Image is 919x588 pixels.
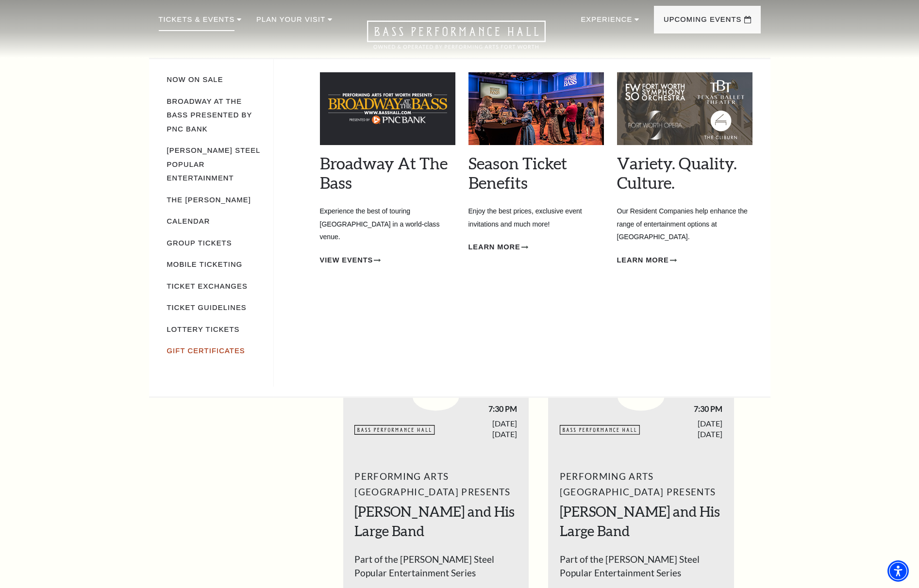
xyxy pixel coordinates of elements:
a: Variety. Quality. Culture. [617,153,737,192]
a: Learn More Variety. Quality. Culture. [617,254,677,266]
span: View Events [320,254,373,266]
p: Upcoming Events [664,14,742,31]
h2: [PERSON_NAME] and His Large Band [354,502,517,541]
a: The [PERSON_NAME] [167,196,251,204]
a: [PERSON_NAME] Steel Popular Entertainment [167,147,260,182]
span: Learn More [468,241,520,253]
img: Season Ticket Benefits [468,72,604,145]
a: Broadway At The Bass presented by PNC Bank [167,98,252,133]
a: Group Tickets [167,239,232,247]
a: Season Ticket Benefits [468,153,567,192]
a: View Events [320,254,381,266]
h2: [PERSON_NAME] and His Large Band [560,502,722,541]
span: 7:30 PM [436,404,518,414]
a: Gift Certificates [167,347,245,355]
div: Accessibility Menu [887,560,909,582]
span: 7:30 PM [641,404,722,414]
a: Broadway At The Bass [320,153,448,192]
img: Variety. Quality. Culture. [617,72,752,145]
p: Our Resident Companies help enhance the range of entertainment options at [GEOGRAPHIC_DATA]. [617,205,752,244]
a: Ticket Guidelines [167,304,247,311]
span: [DATE] [DATE] [436,418,518,439]
a: Learn More Season Ticket Benefits [468,241,528,253]
a: Calendar [167,217,210,225]
a: Open this option [332,20,581,58]
a: Ticket Exchanges [167,282,248,290]
a: Now On Sale [167,76,223,83]
span: Performing Arts [GEOGRAPHIC_DATA] Presents [354,469,517,500]
p: Experience the best of touring [GEOGRAPHIC_DATA] in a world-class venue. [320,205,455,244]
span: Part of the [PERSON_NAME] Steel Popular Entertainment Series [560,553,722,585]
p: Tickets & Events [159,14,235,31]
span: Performing Arts [GEOGRAPHIC_DATA] Presents [560,469,722,500]
span: Part of the [PERSON_NAME] Steel Popular Entertainment Series [354,553,517,585]
span: [DATE] [DATE] [641,418,722,439]
img: Broadway At The Bass [320,72,455,145]
span: Learn More [617,254,669,266]
p: Enjoy the best prices, exclusive event invitations and much more! [468,205,604,230]
a: Lottery Tickets [167,326,240,333]
p: Plan Your Visit [256,14,325,31]
a: Mobile Ticketing [167,261,243,268]
p: Experience [581,14,632,31]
